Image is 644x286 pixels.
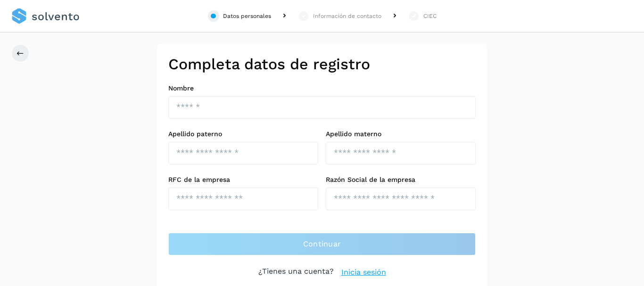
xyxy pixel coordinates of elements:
a: Inicia sesión [341,267,386,278]
span: Continuar [303,239,341,249]
label: Nombre [168,84,476,92]
label: Razón Social de la empresa [326,176,476,184]
div: CIEC [423,12,437,20]
div: Datos personales [223,12,271,20]
label: Apellido paterno [168,130,318,138]
p: ¿Tienes una cuenta? [258,267,334,278]
h2: Completa datos de registro [168,55,476,73]
button: Continuar [168,233,476,255]
div: Información de contacto [313,12,381,20]
label: RFC de la empresa [168,176,318,184]
label: Apellido materno [326,130,476,138]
